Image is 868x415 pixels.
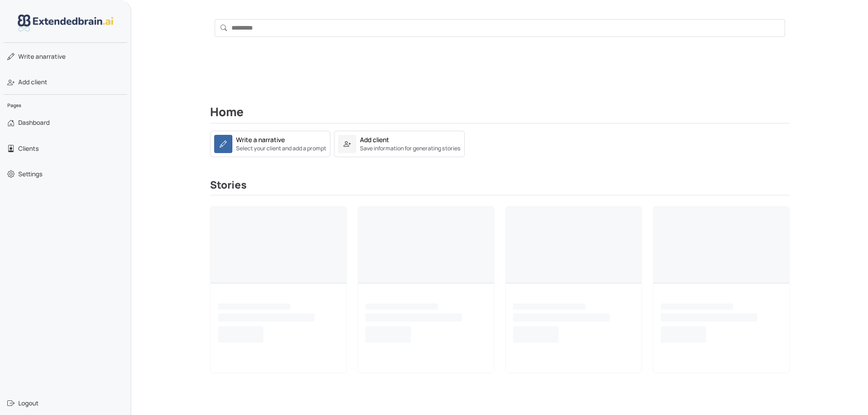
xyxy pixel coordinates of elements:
span: Logout [18,399,39,408]
small: Select your client and add a prompt [236,144,326,153]
span: Dashboard [18,118,50,127]
a: Write a narrativeSelect your client and add a prompt [210,131,330,157]
div: Add client [360,135,389,144]
img: logo [18,15,113,31]
h2: Home [210,105,790,123]
a: Write a narrativeSelect your client and add a prompt [210,138,330,147]
a: Add clientSave information for generating stories [334,138,465,147]
span: narrative [18,52,66,61]
small: Save information for generating stories [360,144,461,153]
div: Write a narrative [236,135,285,144]
span: Settings [18,169,42,179]
a: Add clientSave information for generating stories [334,131,465,157]
span: Clients [18,144,39,153]
h3: Stories [210,179,790,195]
span: Write a [18,52,39,61]
span: Add client [18,77,47,87]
